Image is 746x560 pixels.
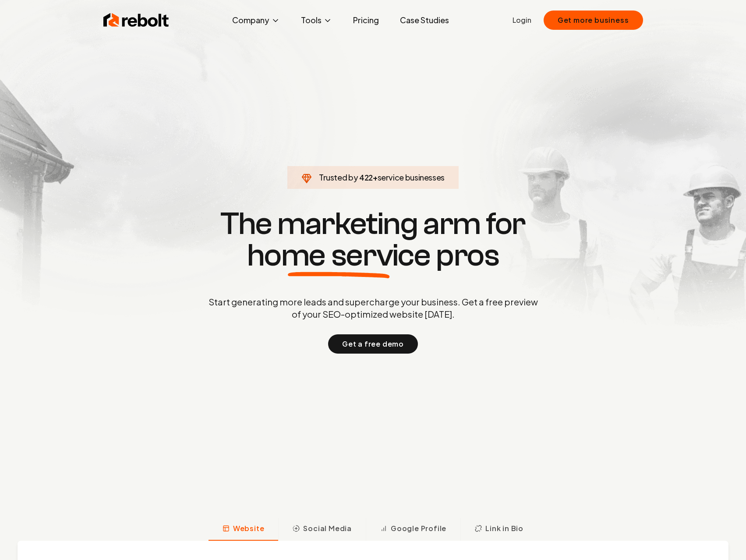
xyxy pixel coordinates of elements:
span: 422 [359,171,373,184]
a: Case Studies [393,11,456,29]
button: Link in Bio [460,518,537,541]
span: service businesses [378,172,445,182]
button: Company [225,11,287,29]
a: Login [513,15,531,25]
button: Social Media [278,518,366,541]
span: Trusted by [319,172,358,182]
button: Website [209,518,279,541]
span: + [373,172,378,182]
p: Start generating more leads and supercharge your business. Get a free preview of your SEO-optimiz... [207,296,540,320]
span: Link in Bio [485,523,523,534]
button: Tools [294,11,339,29]
button: Get a free demo [328,334,418,354]
span: home service [247,240,431,271]
span: Website [233,523,265,534]
h1: The marketing arm for pros [163,208,583,271]
span: Social Media [303,523,352,534]
button: Google Profile [366,518,460,541]
button: Get more business [544,11,643,30]
img: Rebolt Logo [103,11,169,29]
a: Pricing [346,11,386,29]
span: Google Profile [391,523,446,534]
